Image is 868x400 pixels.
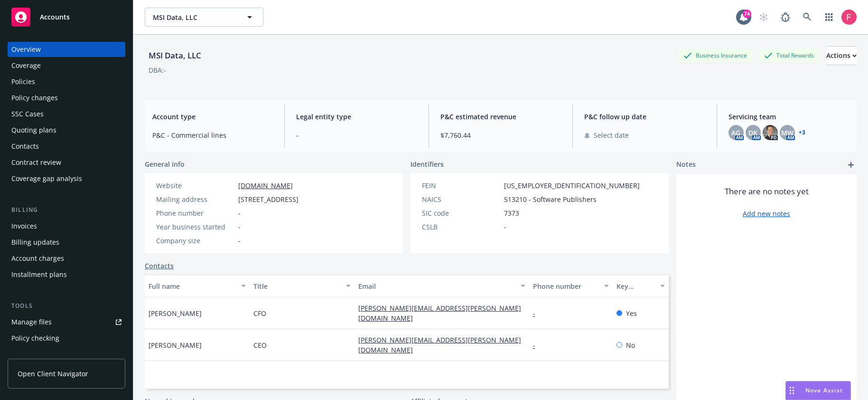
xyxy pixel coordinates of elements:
[253,340,267,350] span: CEO
[725,186,809,197] span: There are no notes yet
[826,46,857,65] button: Actions
[296,112,417,122] span: Legal entity type
[411,159,444,169] span: Identifiers
[11,123,56,138] div: Quoting plans
[156,222,234,232] div: Year business started
[786,381,798,400] div: Drag to move
[759,49,819,61] div: Total Rewards
[8,106,125,122] a: SSC Cases
[8,139,125,154] a: Contacts
[149,65,166,75] div: DBA: -
[145,159,185,169] span: General info
[238,194,299,204] span: [STREET_ADDRESS]
[40,13,70,21] span: Accounts
[8,74,125,89] a: Policies
[8,90,125,105] a: Policy changes
[11,331,59,346] div: Policy checking
[504,194,597,204] span: 513210 - Software Publishers
[358,281,515,291] div: Email
[754,8,773,27] a: Start snowing
[422,194,500,204] div: NAICS
[11,90,58,105] div: Policy changes
[8,267,125,282] a: Installment plans
[422,208,500,218] div: SIC code
[238,236,241,246] span: -
[11,106,44,122] div: SSC Cases
[785,381,851,400] button: Nova Assist
[422,222,500,232] div: CSLB
[253,308,266,318] span: CFO
[11,74,35,89] div: Policies
[533,309,543,318] a: -
[8,4,125,30] a: Accounts
[529,275,613,297] button: Phone number
[152,112,273,122] span: Account type
[616,281,654,291] div: Key contact
[504,181,640,190] span: [US_EMPLOYER_IDENTIFICATION_NUMBER]
[253,281,340,291] div: Title
[584,112,705,122] span: P&C follow up date
[8,155,125,170] a: Contract review
[156,194,234,204] div: Mailing address
[8,235,125,250] a: Billing updates
[145,8,263,27] button: MSI Data, LLC
[11,267,67,282] div: Installment plans
[11,171,82,186] div: Coverage gap analysis
[728,112,849,122] span: Servicing team
[8,301,125,311] div: Tools
[776,8,795,27] a: Report a Bug
[296,130,417,140] span: -
[11,314,52,330] div: Manage files
[238,208,241,218] span: -
[679,49,752,61] div: Business Insurance
[440,130,561,140] span: $7,760.44
[8,347,125,362] a: Manage exposures
[820,8,839,27] a: Switch app
[613,275,669,297] button: Key contact
[845,159,857,171] a: add
[8,331,125,346] a: Policy checking
[626,308,637,318] span: Yes
[238,222,241,232] span: -
[145,49,205,62] div: MSI Data, LLC
[358,304,521,323] a: [PERSON_NAME][EMAIL_ADDRESS][PERSON_NAME][DOMAIN_NAME]
[798,8,817,27] a: Search
[8,205,125,215] div: Billing
[799,130,805,135] a: +3
[8,251,125,266] a: Account charges
[504,222,506,232] span: -
[8,171,125,186] a: Coverage gap analysis
[841,10,857,25] img: photo
[358,335,521,354] a: [PERSON_NAME][EMAIL_ADDRESS][PERSON_NAME][DOMAIN_NAME]
[156,208,234,218] div: Phone number
[8,42,125,57] a: Overview
[504,208,519,218] span: 7373
[805,386,843,394] span: Nova Assist
[594,130,629,140] span: Select date
[533,281,599,291] div: Phone number
[11,219,37,234] div: Invoices
[676,159,696,171] span: Notes
[11,42,41,57] div: Overview
[763,125,778,140] img: photo
[8,58,125,73] a: Coverage
[743,10,751,18] div: 74
[8,314,125,330] a: Manage files
[781,128,793,138] span: MW
[153,12,235,22] span: MSI Data, LLC
[149,308,202,318] span: [PERSON_NAME]
[11,235,59,250] div: Billing updates
[149,281,235,291] div: Full name
[748,128,757,138] span: DK
[8,123,125,138] a: Quoting plans
[18,369,88,379] span: Open Client Navigator
[11,155,61,170] div: Contract review
[440,112,561,122] span: P&C estimated revenue
[826,47,857,65] div: Actions
[145,275,250,297] button: Full name
[11,58,41,73] div: Coverage
[731,128,740,138] span: AG
[152,130,273,140] span: P&C - Commercial lines
[149,340,202,350] span: [PERSON_NAME]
